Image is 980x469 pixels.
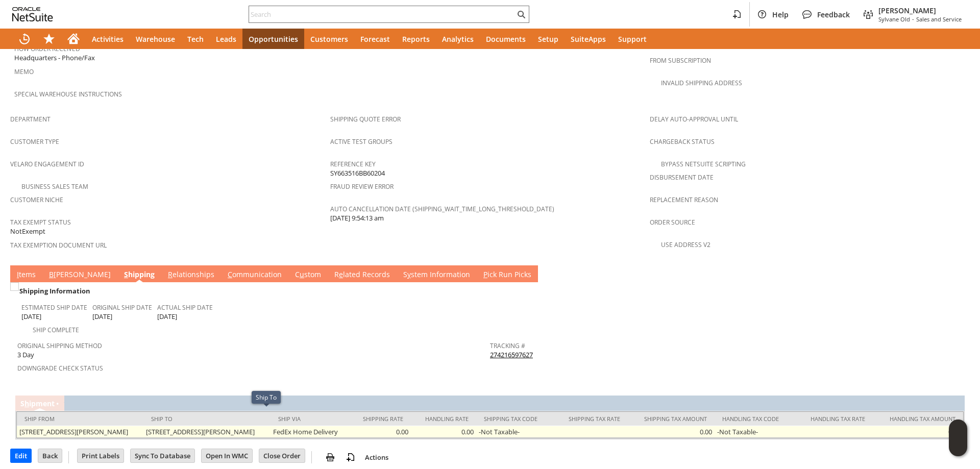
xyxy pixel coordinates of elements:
[10,282,19,291] img: Unchecked
[650,115,738,124] a: Delay Auto-Approval Until
[304,29,354,49] a: Customers
[407,269,411,279] span: y
[561,415,620,423] div: Shipping Tax Rate
[442,34,474,44] span: Analytics
[17,284,486,298] div: Shipping Information
[951,267,964,280] a: Unrolled view on
[92,303,152,312] a: Original Ship Date
[151,415,262,423] div: Ship To
[10,115,51,124] a: Department
[402,34,430,44] span: Reports
[324,451,336,463] img: print.svg
[14,269,38,281] a: Items
[46,269,113,281] a: B[PERSON_NAME]
[715,426,795,438] td: -Not Taxable-
[216,34,236,44] span: Leads
[24,399,29,408] span: h
[650,173,714,182] a: Disbursement Date
[330,213,384,223] span: [DATE] 9:54:13 am
[873,426,963,438] td: 0.00
[361,453,393,462] a: Actions
[300,269,304,279] span: u
[330,160,376,168] a: Reference Key
[396,29,436,49] a: Reports
[722,415,787,423] div: Handling Tax Code
[532,29,565,49] a: Setup
[168,269,173,279] span: R
[419,415,469,423] div: Handling Rate
[330,182,394,191] a: Fraud Review Error
[628,426,715,438] td: 0.00
[635,415,707,423] div: Shipping Tax Amount
[225,269,284,281] a: Communication
[10,195,63,204] a: Customer Niche
[484,415,545,423] div: Shipping Tax Code
[259,449,305,462] input: Close Order
[661,240,710,249] a: Use Address V2
[249,8,515,20] input: Search
[187,34,204,44] span: Tech
[143,426,270,438] td: [STREET_ADDRESS][PERSON_NAME]
[20,399,55,408] a: Shipment
[121,269,157,281] a: Shipping
[228,269,232,279] span: C
[14,44,80,53] a: How Order Received
[10,160,84,168] a: Velaro Engagement ID
[21,303,87,312] a: Estimated Ship Date
[10,241,107,250] a: Tax Exemption Document URL
[86,29,130,49] a: Activities
[356,415,404,423] div: Shipping Rate
[310,34,348,44] span: Customers
[17,426,143,438] td: [STREET_ADDRESS][PERSON_NAME]
[17,341,102,350] a: Original Shipping Method
[37,29,61,49] div: Shortcuts
[242,29,304,49] a: Opportunities
[17,269,19,279] span: I
[78,449,124,462] input: Print Labels
[650,195,718,204] a: Replacement reason
[802,415,865,423] div: Handling Tax Rate
[401,269,473,281] a: System Information
[661,79,742,87] a: Invalid Shipping Address
[661,160,746,168] a: Bypass NetSuite Scripting
[157,312,177,322] span: [DATE]
[21,312,41,322] span: [DATE]
[292,269,324,281] a: Custom
[332,269,393,281] a: Related Records
[14,90,122,98] a: Special Warehouse Instructions
[202,449,252,462] input: Open In WMC
[571,34,606,44] span: SuiteApps
[131,449,194,462] input: Sync To Database
[11,449,31,462] input: Edit
[481,269,534,281] a: Pick Run Picks
[483,269,487,279] span: P
[949,419,967,456] iframe: Click here to launch Oracle Guided Learning Help Panel
[436,29,480,49] a: Analytics
[67,33,80,45] svg: Home
[817,10,850,19] span: Feedback
[38,449,62,462] input: Back
[12,29,37,49] a: Recent Records
[330,205,554,213] a: Auto Cancellation Date (shipping_wait_time_long_threshold_date)
[476,426,553,438] td: -Not Taxable-
[916,15,962,23] span: Sales and Service
[165,269,217,281] a: Relationships
[49,269,54,279] span: B
[345,451,357,463] img: add-record.svg
[618,34,647,44] span: Support
[650,137,715,146] a: Chargeback Status
[565,29,612,49] a: SuiteApps
[912,15,914,23] span: -
[650,56,711,65] a: From Subscription
[33,326,79,334] a: Ship Complete
[880,415,955,423] div: Handling Tax Amount
[650,218,695,227] a: Order Source
[349,426,411,438] td: 0.00
[124,269,128,279] span: S
[339,269,343,279] span: e
[17,350,34,360] span: 3 Day
[271,426,349,438] td: FedEx Home Delivery
[515,8,527,20] svg: Search
[157,303,213,312] a: Actual Ship Date
[24,415,136,423] div: Ship From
